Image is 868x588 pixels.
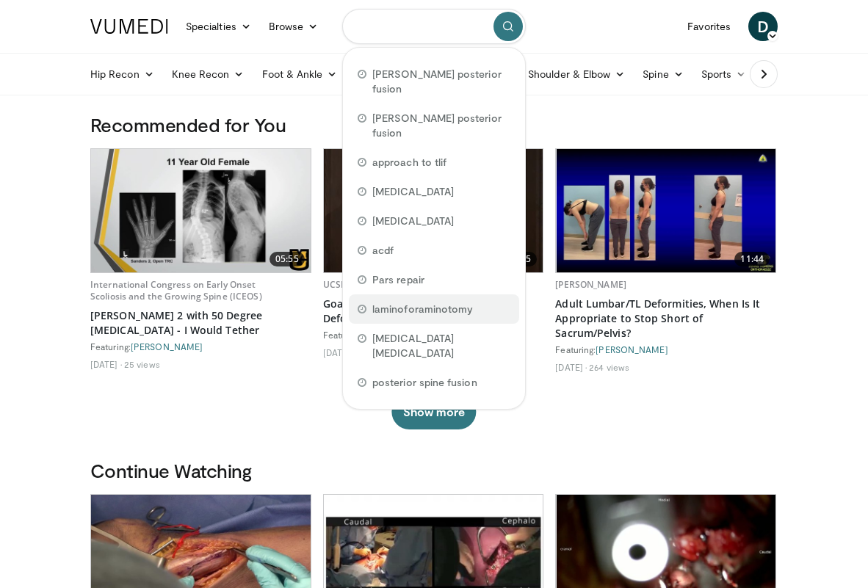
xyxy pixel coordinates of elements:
[372,111,510,140] span: [PERSON_NAME] posterior fusion
[82,59,163,89] a: Hip Recon
[90,308,311,338] a: [PERSON_NAME] 2 with 50 Degree [MEDICAL_DATA] - I Would Tether
[372,272,424,287] span: Pars repair
[596,344,668,355] a: [PERSON_NAME]
[372,243,394,258] span: acdf
[90,278,262,302] a: International Congress on Early Onset Scoliosis and the Growing Spine (ICEOS)
[634,59,692,89] a: Spine
[372,184,454,199] span: [MEDICAL_DATA]
[177,12,260,41] a: Specialties
[372,302,473,316] span: laminoforaminotomy
[324,149,543,272] a: 26:45
[324,149,543,272] img: 41855a48-16d3-4daf-ba47-447d49e1aa45.620x360_q85_upscale.jpg
[589,361,629,373] li: 264 views
[163,59,253,89] a: Knee Recon
[323,346,355,358] li: [DATE]
[90,459,778,482] h3: Continue Watching
[555,361,587,373] li: [DATE]
[124,358,160,370] li: 25 views
[323,297,544,326] a: Goals of Correction in Adolescent Deformities
[342,9,526,44] input: Search topics, interventions
[679,12,739,41] a: Favorites
[270,252,305,266] span: 05:55
[692,59,756,89] a: Sports
[260,12,328,41] a: Browse
[519,59,634,89] a: Shoulder & Elbow
[748,12,778,41] a: D
[555,297,776,341] a: Adult Lumbar/TL Deformities, When Is It Appropriate to Stop Short of Sacrum/Pelvis?
[90,113,778,137] h3: Recommended for You
[131,341,203,352] a: [PERSON_NAME]
[372,214,454,228] span: [MEDICAL_DATA]
[391,394,476,429] button: Show more
[90,19,168,34] img: VuMedi Logo
[734,252,770,266] span: 11:44
[91,149,311,272] a: 05:55
[91,149,310,272] img: 105d69d0-7e12-42c6-8057-14f274709147.620x360_q85_upscale.jpg
[372,331,510,360] span: [MEDICAL_DATA] [MEDICAL_DATA]
[323,329,544,341] div: Featuring:
[555,344,776,355] div: Featuring:
[372,67,510,96] span: [PERSON_NAME] posterior fusion
[253,59,347,89] a: Foot & Ankle
[90,341,311,352] div: Featuring:
[372,375,477,390] span: posterior spine fusion
[555,278,626,291] a: [PERSON_NAME]
[90,358,122,370] li: [DATE]
[323,278,428,291] a: UCSF School of Medicine
[556,149,775,272] a: 11:44
[557,149,775,272] img: 5ef57cc7-594c-47e8-8e61-8ddeeff5a509.620x360_q85_upscale.jpg
[372,155,446,170] span: approach to tlif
